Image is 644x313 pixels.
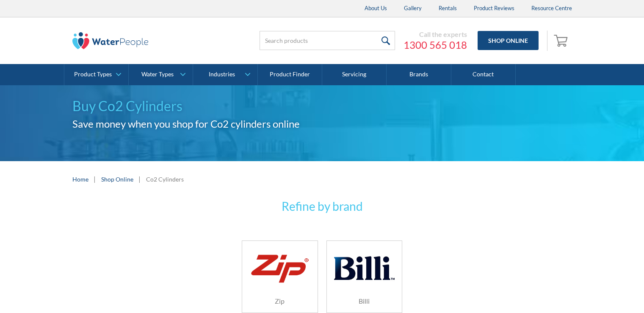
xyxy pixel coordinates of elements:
[322,64,387,85] a: Servicing
[193,64,257,85] a: Industries
[552,31,572,51] a: Open cart
[451,64,516,85] a: Contact
[141,71,174,78] div: Water Types
[209,71,235,78] div: Industries
[327,296,402,306] h6: Billi
[258,64,322,85] a: Product Finder
[146,175,184,184] div: Co2 Cylinders
[242,240,318,313] a: Zip
[72,32,149,49] img: The Water People
[326,240,403,313] a: Billi
[554,34,570,47] img: shopping cart
[387,64,451,85] a: Brands
[72,197,572,215] h3: Refine by brand
[242,296,318,306] h6: Zip
[64,64,128,85] a: Product Types
[93,174,97,184] div: |
[74,71,112,78] div: Product Types
[404,30,467,39] div: Call the experts
[559,271,644,313] iframe: podium webchat widget bubble
[72,175,88,184] a: Home
[129,64,193,85] a: Water Types
[404,39,467,51] a: 1300 565 018
[72,116,572,131] h2: Save money when you shop for Co2 cylinders online
[260,31,395,50] input: Search products
[138,174,142,184] div: |
[72,96,572,116] h1: Buy Co2 Cylinders
[478,31,539,50] a: Shop Online
[101,175,133,184] a: Shop Online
